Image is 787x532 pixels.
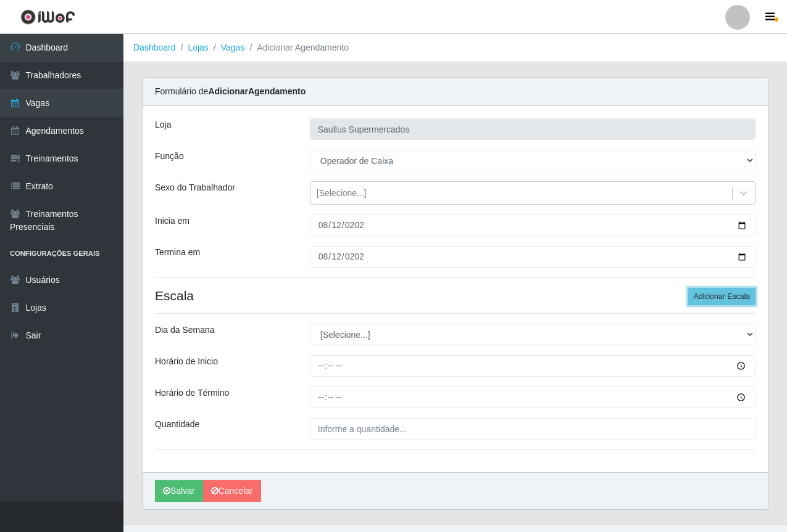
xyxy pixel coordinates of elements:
li: Adicionar Agendamento [244,41,349,54]
label: Inicia em [155,215,189,227]
label: Sexo do Trabalhador [155,181,235,194]
input: 00:00 [310,355,756,377]
label: Quantidade [155,418,199,431]
nav: breadcrumb [123,34,787,62]
label: Horário de Término [155,387,229,399]
input: 00:00 [310,387,756,408]
h4: Escala [155,288,756,303]
strong: Adicionar Agendamento [208,86,306,96]
div: [Selecione...] [317,187,367,200]
a: Cancelar [203,480,261,502]
button: Salvar [155,480,203,502]
button: Adicionar Escala [688,288,756,305]
label: Termina em [155,246,200,259]
a: Dashboard [133,43,176,52]
a: Vagas [221,43,245,52]
img: CoreUI Logo [20,9,75,25]
input: Informe a quantidade... [310,418,756,440]
label: Loja [155,118,171,131]
label: Horário de Inicio [155,355,218,368]
div: Formulário de [143,78,768,106]
a: Lojas [188,43,208,52]
label: Função [155,150,184,163]
input: 00/00/0000 [310,215,756,236]
label: Dia da Semana [155,324,215,337]
input: 00/00/0000 [310,246,756,268]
